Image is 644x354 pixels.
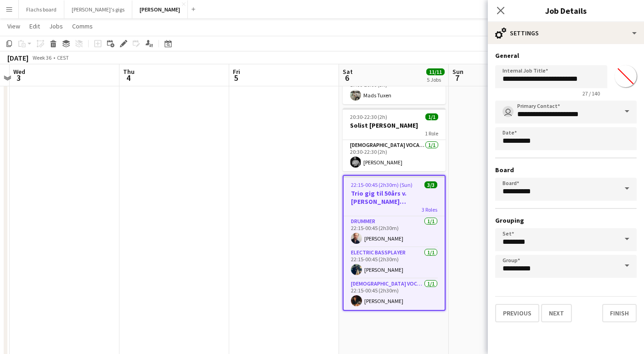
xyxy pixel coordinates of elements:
div: 5 Jobs [427,76,444,83]
h3: Trio gig til 50års v. [PERSON_NAME] ([PERSON_NAME] sidste bekræftelse) [344,189,445,206]
a: Jobs [45,20,67,32]
div: CEST [57,54,69,61]
span: 1/1 [425,113,438,120]
span: 3 Roles [422,206,437,213]
button: [PERSON_NAME] [132,0,188,18]
span: Edit [29,22,40,30]
button: Finish [602,304,637,322]
app-card-role: Electric Bassplayer1/122:15-00:45 (2h30m)[PERSON_NAME] [344,247,445,279]
span: Comms [72,22,93,30]
span: Sat [343,67,353,76]
span: 11/11 [426,68,445,75]
h3: General [495,51,637,60]
button: [PERSON_NAME]'s gigs [64,0,132,18]
a: Comms [68,20,96,32]
app-card-role: [DEMOGRAPHIC_DATA] Vocal + Guitar1/120:30-22:30 (2h)[PERSON_NAME] [343,140,446,171]
span: 3 [12,73,25,83]
span: Sun [452,67,463,76]
span: 1 Role [425,130,438,137]
h3: Solist [PERSON_NAME] [343,121,446,129]
span: 27 / 140 [575,90,607,97]
app-job-card: 20:30-22:30 (2h)1/1Solist [PERSON_NAME]1 Role[DEMOGRAPHIC_DATA] Vocal + Guitar1/120:30-22:30 (2h)... [343,108,446,171]
app-job-card: 22:15-00:45 (2h30m) (Sun)3/3Trio gig til 50års v. [PERSON_NAME] ([PERSON_NAME] sidste bekræftelse... [343,175,446,311]
div: Settings [488,22,644,44]
app-card-role: Drummer1/122:15-00:45 (2h30m)[PERSON_NAME] [344,216,445,247]
button: Next [541,304,572,322]
h3: Job Details [488,5,644,17]
h3: Board [495,166,637,174]
span: 20:30-22:30 (2h) [350,113,387,120]
app-card-role: Saxophone1/117:00-20:00 (3h)Mads Tuxen [343,73,446,104]
span: 22:15-00:45 (2h30m) (Sun) [351,181,412,188]
span: Week 36 [30,54,53,61]
h3: Grouping [495,216,637,225]
span: 5 [232,73,240,83]
span: Wed [13,67,25,76]
span: Jobs [49,22,63,30]
span: View [7,22,20,30]
button: Flachs board [19,0,64,18]
div: [DATE] [7,53,28,62]
a: View [4,20,24,32]
button: Previous [495,304,539,322]
span: 6 [341,73,353,83]
app-card-role: [DEMOGRAPHIC_DATA] Vocal + Guitar1/122:15-00:45 (2h30m)[PERSON_NAME] [344,279,445,310]
a: Edit [26,20,44,32]
span: 7 [451,73,463,83]
span: Thu [123,67,135,76]
span: Fri [233,67,240,76]
span: 3/3 [424,181,437,188]
span: 4 [122,73,135,83]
